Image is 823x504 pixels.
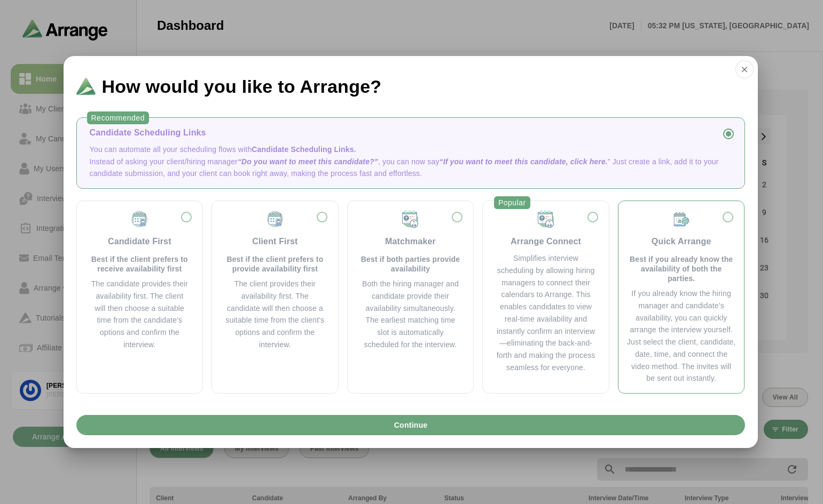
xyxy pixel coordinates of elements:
[265,210,285,229] img: Client First
[87,111,149,124] div: Recommended
[360,278,461,351] div: Both the hiring manager and candidate provide their availability simultaneously. The earliest mat...
[108,235,171,248] div: Candidate First
[494,196,530,209] div: Popular
[76,415,745,435] button: Continue
[238,157,378,166] span: “Do you want to meet this candidate?”
[130,210,149,229] img: Candidate First
[225,254,325,274] p: Best if the client prefers to provide availability first
[252,235,297,248] div: Client First
[90,143,732,156] p: You can automate all your scheduling flows with
[393,415,427,435] span: Continue
[102,77,382,95] span: How would you like to Arrange?
[440,157,608,166] span: “If you want to meet this candidate, click here.
[90,278,190,351] div: The candidate provides their availability first. The client will then choose a suitable time from...
[627,287,736,385] div: If you already know the hiring manager and candidate’s availability, you can quickly arrange the ...
[76,78,96,95] img: Logo
[536,210,555,229] img: Matchmaker
[90,254,190,274] p: Best if the client prefers to receive availability first
[401,210,420,229] img: Matchmaker
[511,235,581,248] div: Arrange Connect
[672,210,691,229] img: Quick Arrange
[252,145,356,154] span: Candidate Scheduling Links.
[225,278,325,351] div: The client provides their availability first. The candidate will then choose a suitable time from...
[360,254,461,274] p: Best if both parties provide availability
[496,252,596,374] div: Simplifies interview scheduling by allowing hiring managers to connect their calendars to Arrange...
[90,156,732,180] p: Instead of asking your client/hiring manager , you can now say ” Just create a link, add it to yo...
[627,254,736,283] p: Best if you already know the availability of both the parties.
[385,235,436,248] div: Matchmaker
[652,235,711,248] div: Quick Arrange
[90,126,732,139] div: Candidate Scheduling Links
